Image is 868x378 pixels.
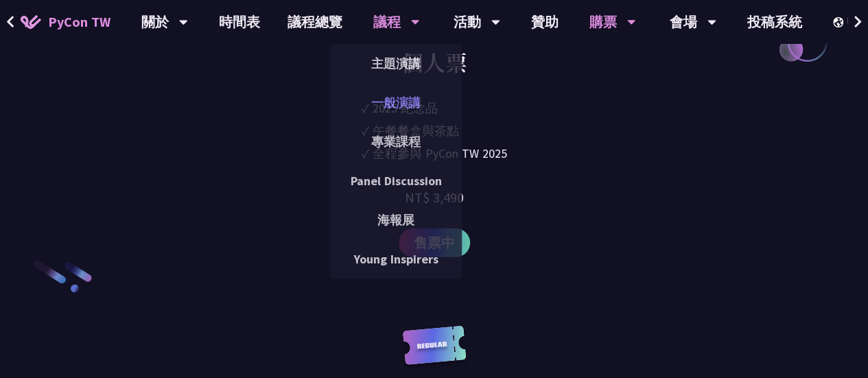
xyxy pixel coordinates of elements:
a: Panel Discussion [330,165,462,197]
a: PyCon TW [7,5,124,39]
a: 海報展 [330,204,462,236]
a: Young Inspirers [330,243,462,275]
img: Home icon of PyCon TW 2025 [21,15,41,29]
img: Locale Icon [833,17,847,27]
a: 主題演講 [330,47,462,80]
a: 一般演講 [330,86,462,119]
a: 專業課程 [330,126,462,158]
span: PyCon TW [48,12,110,32]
